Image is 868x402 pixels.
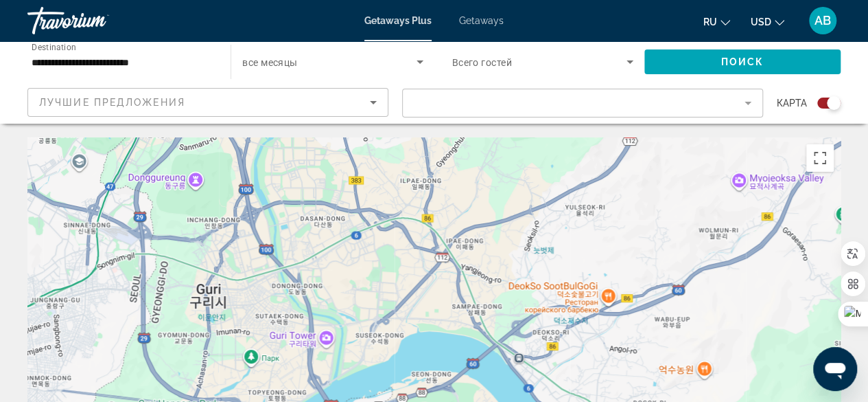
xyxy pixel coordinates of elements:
button: Включить полноэкранный режим [806,144,834,172]
iframe: Кнопка запуска окна обмена сообщениями [813,347,857,391]
a: Travorium [27,3,165,38]
button: Change language [703,12,730,32]
mat-select: Sort by [39,94,377,111]
span: Поиск [721,56,764,67]
span: USD [751,16,771,27]
button: Change currency [751,12,784,32]
a: Getaways Plus [364,15,432,26]
span: Destination [32,42,76,52]
span: ru [703,16,717,27]
button: Поиск [644,49,841,74]
span: Лучшие предложения [39,97,185,108]
span: Всего гостей [452,57,512,68]
button: Filter [402,88,763,118]
span: все месяцы [242,57,297,68]
a: Getaways [459,15,504,26]
span: карта [777,93,807,113]
span: AB [814,14,831,27]
button: User Menu [805,6,841,35]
